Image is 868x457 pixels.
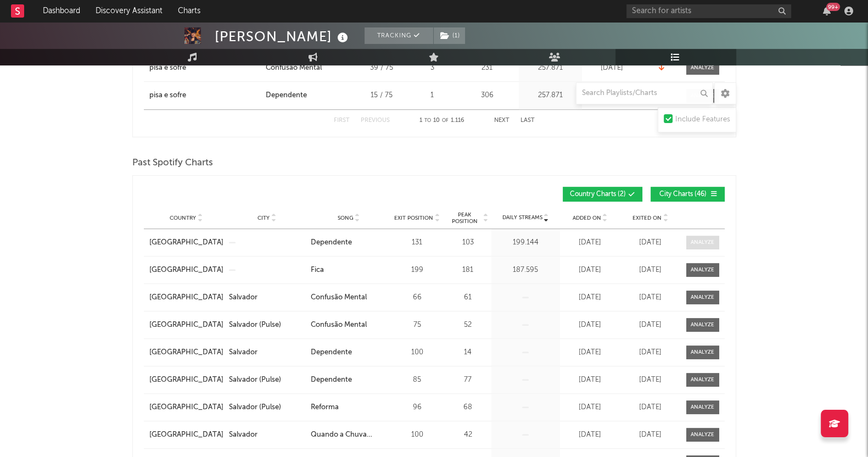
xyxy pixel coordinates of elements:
div: Reforma [311,402,339,413]
div: 75 [393,320,442,331]
div: 14 [447,347,489,358]
div: 231 [458,63,516,74]
div: 187.595 [494,265,557,276]
div: 257.871 [522,63,579,74]
div: [DATE] [563,320,618,331]
button: (1) [434,27,465,44]
a: [GEOGRAPHIC_DATA] [149,265,223,276]
div: [DATE] [623,292,678,303]
button: City Charts(46) [651,187,725,202]
a: Salvador (Pulse) [229,320,305,331]
div: 3 [412,63,453,74]
div: 68 [447,402,489,413]
button: Tracking [365,27,433,44]
a: Salvador (Pulse) [229,402,305,413]
span: City Charts ( 46 ) [658,191,708,198]
div: 100 [393,347,442,358]
a: Confusão Mental [311,292,387,303]
button: Previous [361,118,390,124]
div: Dependente [311,347,352,358]
div: Salvador (Pulse) [229,375,281,386]
div: 96 [393,402,442,413]
div: 131 [393,237,442,248]
button: Next [494,118,509,124]
a: Salvador (Pulse) [229,375,305,386]
a: pisa e sofre [149,90,260,101]
div: 39 / 75 [357,63,406,74]
div: [DATE] [623,265,678,276]
a: Fica [311,265,387,276]
div: 199.144 [494,237,557,248]
a: Quando a Chuva Passar [311,430,387,441]
div: Fica [311,265,324,276]
div: [DATE] [623,347,678,358]
a: [GEOGRAPHIC_DATA] [149,320,223,331]
div: 85 [393,375,442,386]
a: [GEOGRAPHIC_DATA] [149,237,223,248]
div: [DATE] [563,430,618,441]
div: [DATE] [623,375,678,386]
div: 199 [393,265,442,276]
div: pisa e sofre [149,63,186,74]
a: [GEOGRAPHIC_DATA] [149,430,223,441]
span: ( 1 ) [433,27,466,44]
span: of [442,118,449,123]
div: [DATE] [563,292,618,303]
a: [GEOGRAPHIC_DATA] [149,402,223,413]
div: 52 [447,320,489,331]
div: pisa e sofre [149,90,186,101]
div: Dependente [311,375,352,386]
div: [DATE] [623,237,678,248]
div: Salvador [229,292,257,303]
div: 181 [447,265,489,276]
div: 1 [412,90,453,101]
a: Salvador [229,347,305,358]
a: Dependente [311,375,387,386]
button: Country Charts(2) [563,187,642,202]
div: 1 10 1.116 [412,114,472,127]
span: to [424,118,431,123]
a: [GEOGRAPHIC_DATA] [149,292,223,303]
span: Country Charts ( 2 ) [570,191,626,198]
span: Country [170,215,196,221]
div: 100 [393,430,442,441]
a: [GEOGRAPHIC_DATA] [149,347,223,358]
div: Salvador [229,430,257,441]
div: Confusão Mental [311,292,367,303]
div: [DATE] [623,320,678,331]
div: 103 [447,237,489,248]
div: 77 [447,375,489,386]
a: Dependente [311,237,387,248]
a: Reforma [311,402,387,413]
span: City [257,215,270,221]
div: 66 [393,292,442,303]
a: pisa e sofre [149,63,260,74]
div: Salvador (Pulse) [229,320,281,331]
div: [DATE] [563,265,618,276]
div: [DATE] [623,402,678,413]
div: Dependente [266,90,307,101]
div: [PERSON_NAME] [215,27,351,46]
div: 306 [458,90,516,101]
div: [DATE] [563,347,618,358]
span: Past Spotify Charts [132,157,213,170]
div: Dependente [311,237,352,248]
span: Added On [573,215,601,221]
div: 42 [447,430,489,441]
button: Last [520,118,535,124]
div: 15 / 75 [357,90,406,101]
div: [DATE] [563,375,618,386]
div: [DATE] [623,430,678,441]
div: Confusão Mental [311,320,367,331]
div: [DATE] [563,237,618,248]
a: [GEOGRAPHIC_DATA] [149,375,223,386]
div: Include Features [675,113,730,126]
div: [DATE] [563,402,618,413]
button: First [334,118,350,124]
